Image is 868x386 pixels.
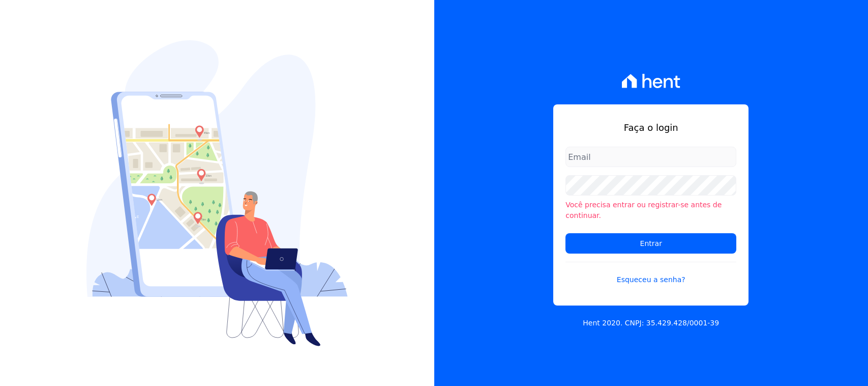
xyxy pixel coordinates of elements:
[565,233,736,254] input: Entrar
[565,147,736,167] input: Email
[583,318,719,328] p: Hent 2020. CNPJ: 35.429.428/0001-39
[86,40,348,346] img: Login
[565,262,736,285] a: Esqueceu a senha?
[565,200,736,221] li: Você precisa entrar ou registrar-se antes de continuar.
[565,121,736,134] h1: Faça o login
